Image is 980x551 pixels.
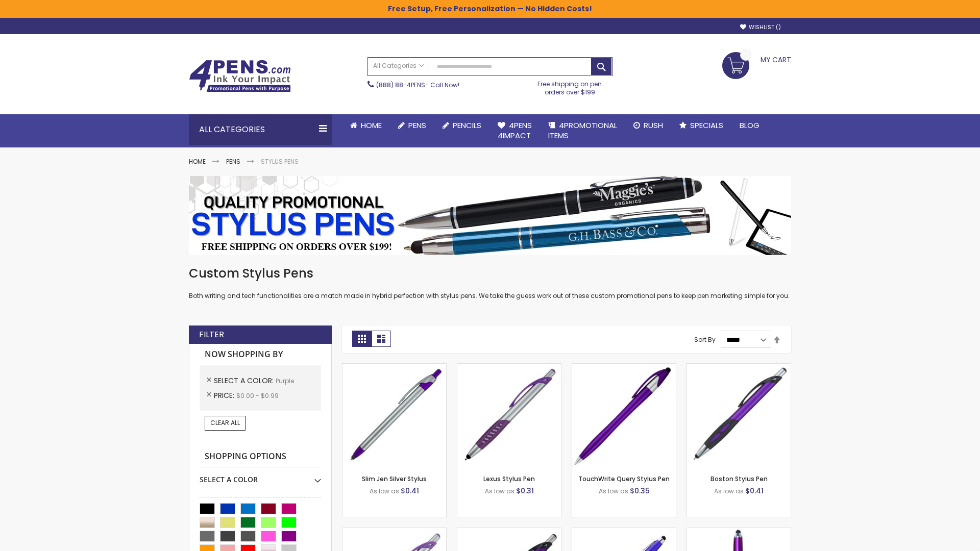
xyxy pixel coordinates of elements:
[516,486,534,496] span: $0.31
[370,487,399,495] span: As low as
[485,487,514,495] span: As low as
[210,418,240,427] span: Clear All
[408,120,426,131] span: Pens
[401,486,419,496] span: $0.41
[630,486,650,496] span: $0.35
[457,528,561,536] a: Lexus Metallic Stylus Pen-Purple
[572,528,676,536] a: Sierra Stylus Twist Pen-Purple
[548,120,617,141] span: 4PROMOTIONAL ITEMS
[572,364,676,467] img: TouchWrite Query Stylus Pen-Purple
[714,487,744,495] span: As low as
[710,474,768,483] a: Boston Stylus Pen
[199,329,224,340] strong: Filter
[625,114,671,137] a: Rush
[540,114,625,147] a: 4PROMOTIONALITEMS
[276,377,294,385] span: Purple
[376,81,459,89] span: - Call Now!
[189,265,791,282] h1: Custom Stylus Pens
[745,486,764,496] span: $0.41
[572,363,676,372] a: TouchWrite Query Stylus Pen-Purple
[434,114,489,137] a: Pencils
[376,81,425,89] a: (888) 88-4PENS
[189,114,332,145] div: All Categories
[200,446,321,468] strong: Shopping Options
[483,474,535,483] a: Lexus Stylus Pen
[214,375,276,386] span: Select A Color
[368,58,429,74] a: All Categories
[189,176,791,255] img: Stylus Pens
[342,528,446,536] a: Boston Silver Stylus Pen-Purple
[373,62,424,70] span: All Categories
[236,391,279,400] span: $0.00 - $0.99
[189,60,291,92] img: 4Pens Custom Pens and Promotional Products
[342,363,446,372] a: Slim Jen Silver Stylus-Purple
[457,364,561,467] img: Lexus Stylus Pen-Purple
[687,528,791,536] a: TouchWrite Command Stylus Pen-Purple
[362,474,427,483] a: Slim Jen Silver Stylus
[694,335,716,344] label: Sort By
[489,114,540,147] a: 4Pens4impact
[687,364,791,467] img: Boston Stylus Pen-Purple
[687,363,791,372] a: Boston Stylus Pen-Purple
[342,364,446,467] img: Slim Jen Silver Stylus-Purple
[599,487,628,495] span: As low as
[453,120,481,131] span: Pencils
[200,467,321,485] div: Select A Color
[226,157,240,166] a: Pens
[578,474,670,483] a: TouchWrite Query Stylus Pen
[189,157,206,166] a: Home
[361,120,382,131] span: Home
[740,23,781,31] a: Wishlist
[205,416,246,430] a: Clear All
[740,120,759,131] span: Blog
[390,114,434,137] a: Pens
[261,157,299,166] strong: Stylus Pens
[644,120,663,131] span: Rush
[457,363,561,372] a: Lexus Stylus Pen-Purple
[671,114,731,137] a: Specials
[189,265,791,300] div: Both writing and tech functionalities are a match made in hybrid perfection with stylus pens. We ...
[690,120,723,131] span: Specials
[352,331,372,347] strong: Grid
[731,114,768,137] a: Blog
[200,344,321,365] strong: Now Shopping by
[527,76,613,96] div: Free shipping on pen orders over $199
[498,120,532,141] span: 4Pens 4impact
[214,390,236,400] span: Price
[342,114,390,137] a: Home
